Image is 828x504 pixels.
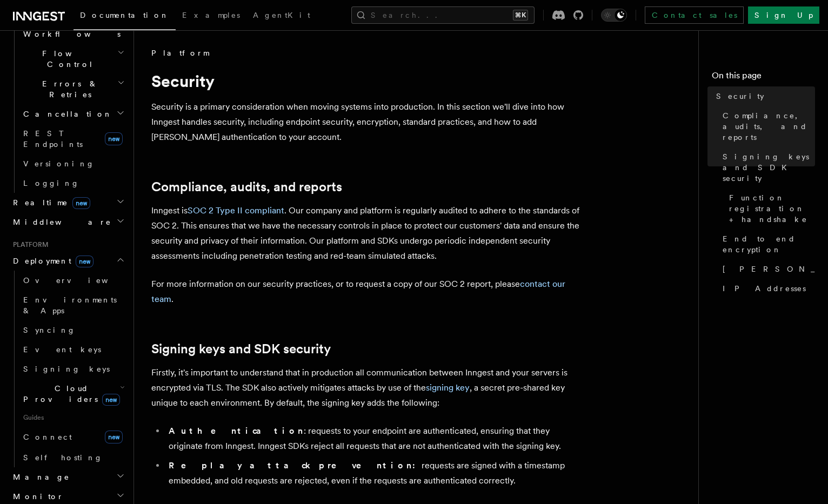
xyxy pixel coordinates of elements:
span: Security [716,91,764,102]
a: Compliance, audits, and reports [718,106,815,147]
a: SOC 2 Type II compliant [188,205,284,216]
strong: Authentication [169,426,304,436]
span: Deployment [9,256,94,266]
span: REST Endpoints [23,129,83,149]
span: AgentKit [253,11,310,19]
a: REST Endpointsnew [19,124,127,154]
a: Logging [19,173,127,193]
span: new [76,256,94,267]
span: Guides [19,409,127,426]
a: IP Addresses [718,279,815,298]
a: Syncing [19,320,127,340]
span: Middleware [9,217,111,227]
a: Compliance, audits, and reports [151,179,342,194]
a: Versioning [19,154,127,173]
span: Realtime [9,197,90,208]
a: Self hosting [19,448,127,467]
a: Environments & Apps [19,290,127,320]
span: Flow Control [19,48,117,70]
p: For more information on our security practices, or to request a copy of our SOC 2 report, please . [151,277,584,307]
h4: On this page [712,69,815,86]
a: Examples [176,3,246,29]
a: Connectnew [19,426,127,448]
a: Signing keys and SDK security [718,147,815,188]
span: Connect [23,433,72,441]
a: Function registration + handshake [725,188,815,229]
span: Signing keys and SDK security [723,151,815,184]
span: End to end encryption [723,233,815,255]
a: [PERSON_NAME] [718,259,815,279]
span: Cancellation [19,109,112,119]
span: Signing keys [23,365,110,373]
p: Security is a primary consideration when moving systems into production. In this section we'll di... [151,99,584,145]
span: Platform [9,240,49,249]
span: Syncing [23,326,76,334]
span: Logging [23,179,79,187]
p: Inngest is . Our company and platform is regularly audited to adhere to the standards of SOC 2. T... [151,203,584,264]
span: new [72,197,90,209]
a: Event keys [19,340,127,359]
button: Flow Control [19,44,127,74]
button: Errors & Retries [19,74,127,104]
span: Monitor [9,491,64,502]
span: Versioning [23,159,95,168]
a: Sign Up [748,6,819,24]
span: IP Addresses [723,283,806,294]
button: Cancellation [19,104,127,124]
button: Cloud Providersnew [19,379,127,409]
button: Realtimenew [9,193,127,212]
h1: Security [151,71,584,91]
button: Toggle dark mode [601,9,627,22]
a: Overview [19,271,127,290]
span: Overview [23,276,135,285]
span: Compliance, audits, and reports [723,110,815,143]
a: Signing keys and SDK security [151,341,331,357]
strong: Replay attack prevention: [169,460,422,471]
span: Errors & Retries [19,78,117,100]
button: Manage [9,467,127,487]
span: Manage [9,472,70,482]
span: new [102,394,120,406]
p: Firstly, it's important to understand that in production all communication between Inngest and yo... [151,365,584,411]
a: Contact sales [645,6,744,24]
span: Platform [151,48,209,58]
a: Security [712,86,815,106]
li: requests are signed with a timestamp embedded, and old requests are rejected, even if the request... [165,458,584,488]
button: Deploymentnew [9,251,127,271]
a: Signing keys [19,359,127,379]
kbd: ⌘K [513,10,528,21]
a: End to end encryption [718,229,815,259]
span: Cloud Providers [19,383,120,405]
button: Middleware [9,212,127,232]
div: Deploymentnew [9,271,127,467]
span: Examples [182,11,240,19]
span: Documentation [80,11,169,19]
span: Function registration + handshake [729,192,815,225]
li: : requests to your endpoint are authenticated, ensuring that they originate from Inngest. Inngest... [165,424,584,454]
a: signing key [426,382,470,393]
a: AgentKit [246,3,317,29]
a: Documentation [74,3,176,30]
span: Self hosting [23,453,103,462]
span: Environments & Apps [23,295,117,315]
span: new [105,132,123,145]
span: Event keys [23,345,101,354]
span: new [105,431,123,443]
button: Search...⌘K [351,6,535,24]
